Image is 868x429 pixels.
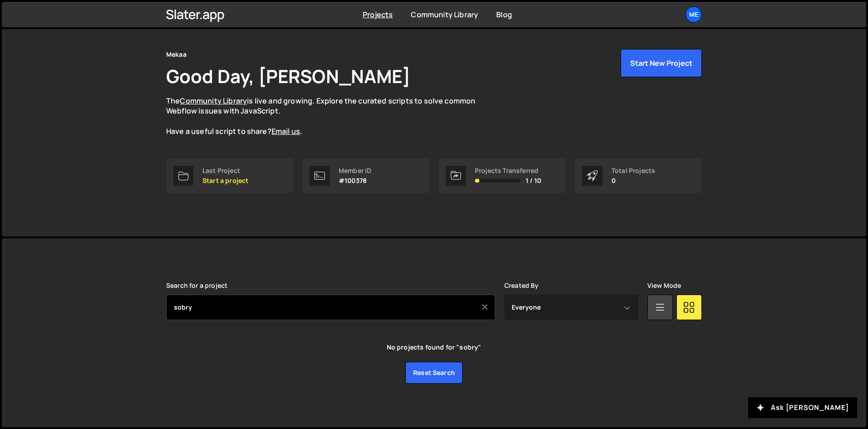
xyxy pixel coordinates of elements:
[387,342,482,353] div: No projects found for "sobry"
[339,167,371,174] div: Member ID
[612,177,655,184] p: 0
[475,167,541,174] div: Projects Transferred
[363,10,393,20] a: Projects
[166,96,493,137] p: The is live and growing. Explore the curated scripts to solve common Webflow issues with JavaScri...
[180,96,247,106] a: Community Library
[166,282,227,289] label: Search for a project
[202,177,248,184] p: Start a project
[612,167,655,174] div: Total Projects
[504,282,539,289] label: Created By
[621,49,702,77] button: Start New Project
[339,177,371,184] p: #100378
[202,167,248,174] div: Last Project
[496,10,512,20] a: Blog
[166,295,495,320] input: Type your project...
[647,282,681,289] label: View Mode
[271,126,300,136] a: Email us
[405,362,463,384] a: Reset search
[166,49,187,60] div: Mekaa
[748,397,857,418] button: Ask [PERSON_NAME]
[411,10,478,20] a: Community Library
[686,6,702,23] a: Me
[526,177,541,184] span: 1 / 10
[166,158,293,193] a: Last Project Start a project
[166,64,410,89] h1: Good Day, [PERSON_NAME]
